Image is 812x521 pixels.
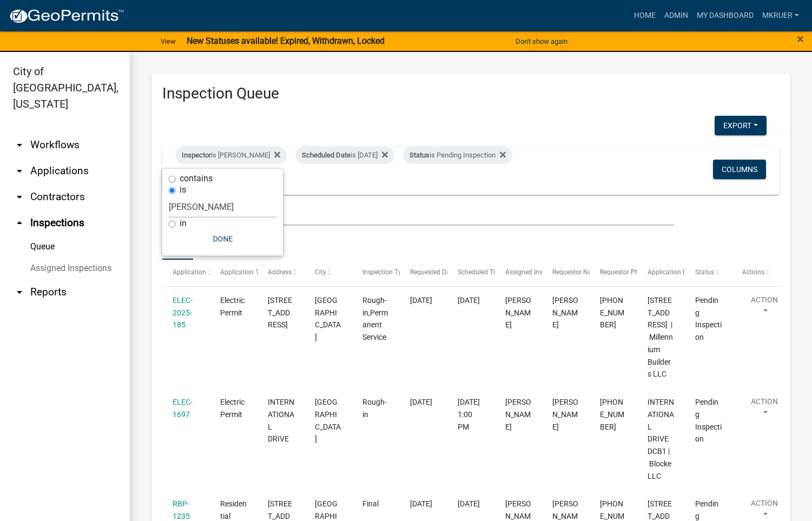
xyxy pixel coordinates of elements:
label: in [180,219,187,228]
h3: Inspection Queue [162,84,780,103]
span: Application Description [648,268,716,276]
datatable-header-cell: Requested Date [400,260,447,286]
span: Requestor Name [552,268,601,276]
i: arrow_drop_down [13,164,26,177]
datatable-header-cell: Scheduled Time [447,260,495,286]
a: mkruer [758,5,803,26]
label: is [180,186,186,194]
span: Rough-in,Permanent Service [362,296,388,341]
span: Inspection Type [362,268,408,276]
span: Inspector [182,151,211,159]
span: 04/09/2025 [410,296,432,305]
button: Action [742,294,787,321]
datatable-header-cell: Address [258,260,305,286]
a: ELEC-2025-185 [173,296,193,329]
a: ELEC-1697 [173,398,193,419]
span: × [797,31,804,47]
span: Pending Inspection [695,296,722,341]
datatable-header-cell: Application Type [210,260,258,286]
button: Don't show again [511,32,572,50]
span: Electric Permit [220,296,245,317]
span: Address [268,268,292,276]
span: 2084 ASTER DRIVE 2084 Aster Drive | Millennium Builders LLC [648,296,673,379]
datatable-header-cell: Status [684,260,732,286]
span: Scheduled Time [458,268,504,276]
span: Pending Inspection [695,398,722,443]
div: is Pending Inspection [403,147,512,164]
button: Close [797,32,804,45]
span: 502-750-7924 [600,398,624,431]
input: Search for inspections [162,203,674,226]
span: City [315,268,326,276]
button: Columns [713,160,766,179]
span: Status [410,151,430,159]
span: JEFFERSONVILLE [315,296,341,341]
datatable-header-cell: Actions [732,260,780,286]
span: Ben Marrs [552,296,578,329]
a: RBP-1235 [173,499,190,520]
span: Actions [742,268,764,276]
span: 08/14/2025 [410,398,432,406]
span: Mike Kruer [505,398,531,431]
button: Export [715,116,767,135]
div: [DATE] 1:00 PM [458,396,484,433]
datatable-header-cell: City [305,260,352,286]
i: arrow_drop_up [13,216,26,229]
span: Assigned Inspector [505,268,561,276]
datatable-header-cell: Inspection Type [352,260,400,286]
span: RUBIN OWEN [552,398,578,431]
span: Final [362,499,379,508]
span: 2084 ASTER DRIVE [268,296,292,329]
datatable-header-cell: Application Description [637,260,685,286]
span: Rough-in [362,398,387,419]
span: Application [173,268,206,276]
datatable-header-cell: Application [162,260,210,286]
strong: New Statuses available! Expired, Withdrawn, Locked [187,36,385,46]
button: Action [742,396,787,423]
datatable-header-cell: Assigned Inspector [494,260,542,286]
span: Status [695,268,714,276]
datatable-header-cell: Requestor Phone [590,260,637,286]
div: [DATE] [458,294,484,307]
span: INTERNATIONAL DRIVE DCB1 | Blocke LLC [648,398,674,480]
span: Requestor Phone [600,268,650,276]
i: arrow_drop_down [13,190,26,203]
a: Home [630,5,660,26]
span: Electric Permit [220,398,245,419]
span: 812-596-4110 [600,296,624,329]
datatable-header-cell: Requestor Name [542,260,590,286]
span: Mike Kruer [505,296,531,329]
label: contains [180,174,213,183]
a: Admin [660,5,692,26]
div: is [PERSON_NAME] [175,147,287,164]
i: arrow_drop_down [13,139,26,151]
span: Scheduled Date [302,151,351,159]
span: INTERNATIONAL DRIVE [268,398,294,443]
span: Requested Date [410,268,455,276]
span: 08/20/2025 [410,499,432,508]
div: is [DATE] [295,147,394,164]
button: Done [169,229,277,249]
a: My Dashboard [692,5,758,26]
span: Application Type [220,268,269,276]
div: [DATE] [458,498,484,510]
a: View [156,32,180,50]
i: arrow_drop_down [13,286,26,299]
span: JEFFERSONVILLE [315,398,341,443]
